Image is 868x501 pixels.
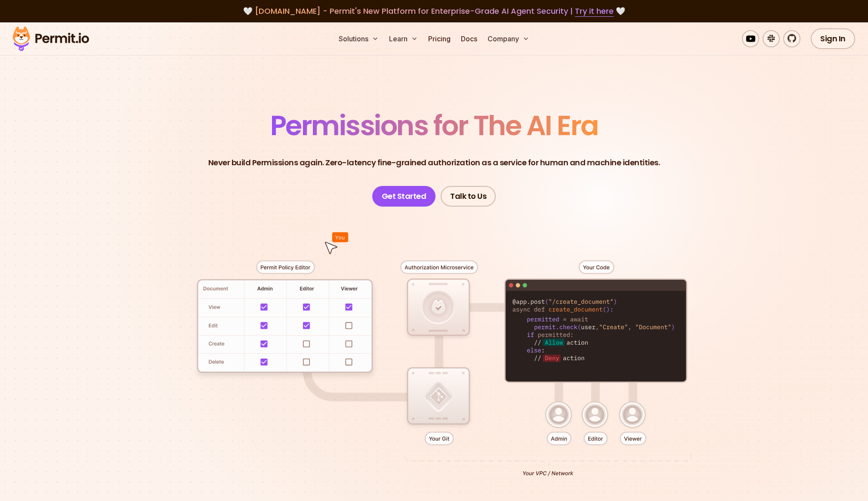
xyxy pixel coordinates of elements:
[386,30,421,47] button: Learn
[21,5,847,17] div: 🤍 🤍
[255,6,614,16] span: [DOMAIN_NAME] - Permit's New Platform for Enterprise-Grade AI Agent Security |
[425,30,454,47] a: Pricing
[457,30,481,47] a: Docs
[335,30,382,47] button: Solutions
[208,157,660,169] p: Never build Permissions again. Zero-latency fine-grained authorization as a service for human and...
[575,6,614,17] a: Try it here
[372,186,436,207] a: Get Started
[484,30,533,47] button: Company
[811,28,855,49] a: Sign In
[9,24,93,53] img: Permit logo
[270,106,598,145] span: Permissions for The AI Era
[441,186,496,207] a: Talk to Us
